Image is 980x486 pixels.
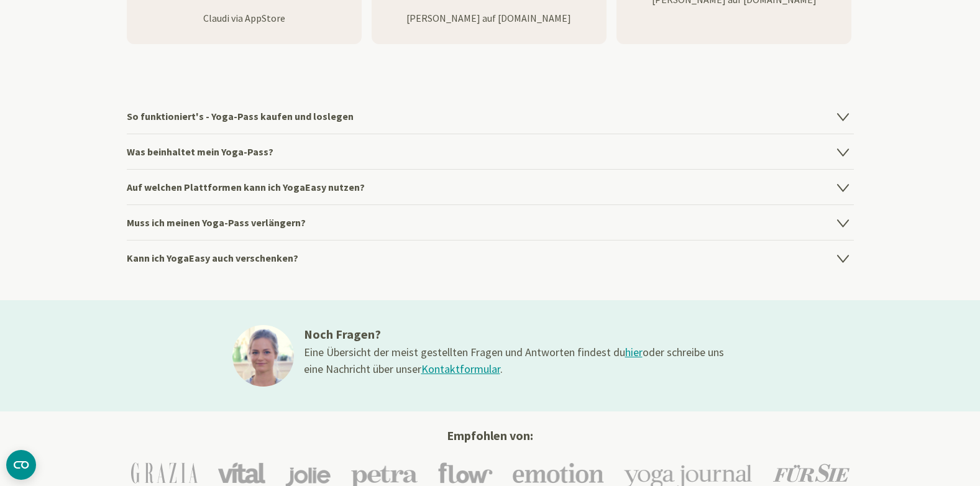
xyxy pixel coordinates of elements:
[513,462,604,484] img: Emotion Logo
[127,240,854,275] h4: Kann ich YogaEasy auch verschenken?
[131,462,198,484] img: Grazia Logo
[773,464,849,482] img: Für Sie Logo
[127,99,854,134] h4: So funktioniert's - Yoga-Pass kaufen und loslegen
[127,134,854,169] h4: Was beinhaltet mein Yoga-Pass?
[127,169,854,204] h4: Auf welchen Plattformen kann ich YogaEasy nutzen?
[421,362,500,376] a: Kontaktformular
[372,11,607,25] p: [PERSON_NAME] auf [DOMAIN_NAME]
[304,325,726,344] h3: Noch Fragen?
[304,344,726,377] div: Eine Übersicht der meist gestellten Fragen und Antworten findest du oder schreibe uns eine Nachri...
[218,462,265,484] img: Vital Logo
[232,325,294,387] img: ines@1x.jpg
[127,204,854,240] h4: Muss ich meinen Yoga-Pass verlängern?
[127,11,362,25] p: Claudi via AppStore
[438,462,493,484] img: Flow Logo
[6,450,36,480] button: CMP-Widget öffnen
[625,345,643,359] a: hier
